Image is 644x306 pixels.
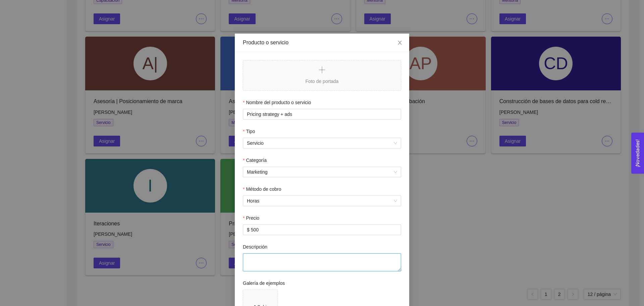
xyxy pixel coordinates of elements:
span: Servicio [247,138,397,148]
span: Foto de portada [243,60,401,90]
label: Nombre del producto o servicio [243,99,311,106]
span: Marketing [247,167,397,177]
textarea: Descripción [243,253,401,271]
span: plus [318,66,326,74]
span: Foto de portada [306,79,339,84]
label: Descripción [243,243,267,251]
input: Precio [243,225,401,235]
button: Open Feedback Widget [631,133,644,174]
label: Galería de ejemplos [243,279,285,287]
input: Nombre del producto o servicio [243,109,401,120]
span: Horas [247,196,397,206]
div: Producto o servicio [243,39,401,46]
label: Método de cobro [243,185,281,193]
button: Close [390,34,409,52]
label: Precio [243,214,259,222]
span: close [397,40,402,45]
label: Tipo [243,128,255,135]
label: Categoría [243,157,267,164]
